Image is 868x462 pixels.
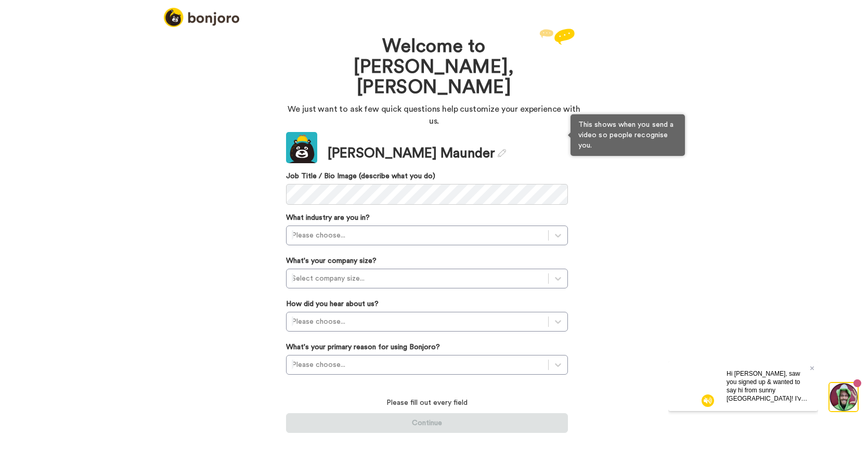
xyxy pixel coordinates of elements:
img: reply.svg [539,29,575,45]
label: Job Title / Bio Image (describe what you do) [286,171,568,181]
p: We just want to ask few quick questions help customize your experience with us. [286,103,582,127]
div: [PERSON_NAME] Maunder [328,144,506,163]
p: Please fill out every field [286,398,568,408]
button: Continue [286,413,568,433]
label: How did you hear about us? [286,299,379,309]
span: Hi [PERSON_NAME], saw you signed up & wanted to say hi from sunny [GEOGRAPHIC_DATA]! I've helped ... [58,9,140,99]
label: What's your company size? [286,256,377,266]
label: What's your primary reason for using Bonjoro? [286,342,440,352]
img: logo_full.png [164,8,239,27]
div: This shows when you send a video so people recognise you. [571,114,685,156]
label: What industry are you in? [286,213,370,223]
img: mute-white.svg [33,33,46,46]
h1: Welcome to [PERSON_NAME], [PERSON_NAME] [317,36,551,98]
img: 3183ab3e-59ed-45f6-af1c-10226f767056-1659068401.jpg [1,2,29,30]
